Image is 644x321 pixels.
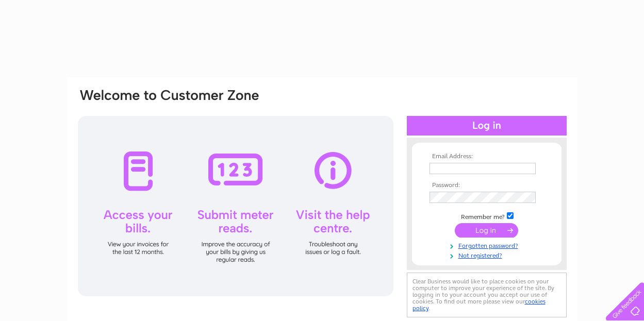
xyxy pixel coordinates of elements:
[430,240,547,250] a: Forgotten password?
[412,298,546,312] a: cookies policy
[407,273,567,317] div: Clear Business would like to place cookies on your computer to improve your experience of the sit...
[427,211,547,221] td: Remember me?
[427,182,547,189] th: Password:
[430,250,547,260] a: Not registered?
[455,223,518,238] input: Submit
[427,153,547,160] th: Email Address:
